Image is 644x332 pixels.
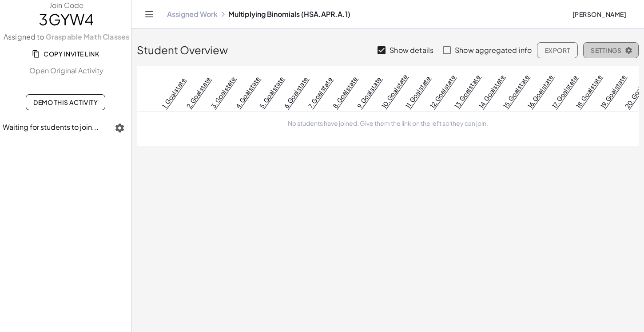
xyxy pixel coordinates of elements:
a: 4. Goal state [233,75,261,110]
a: 7. Goal state [306,75,334,109]
div: Student Overview [137,29,639,61]
a: Assigned Work [167,10,218,19]
a: 9. Goal state [355,75,382,110]
span: Export [545,46,570,54]
a: 11. Goal state [404,74,432,110]
button: Settings [583,42,639,58]
button: Toggle navigation [142,7,156,21]
button: Export [537,42,577,58]
span: Settings [591,46,631,54]
a: 13. Goal state [453,73,482,110]
a: 16. Goal state [525,73,554,109]
a: 14. Goal state [477,73,506,110]
a: 15. Goal state [501,73,531,110]
a: 18. Goal state [574,73,604,110]
a: 1. Goal state [160,76,187,110]
span: Copy Invite Link [34,50,99,58]
label: Show aggregated info [455,40,532,61]
a: 19. Goal state [599,73,628,109]
label: Show details [390,40,433,61]
a: Demo This Activity [26,94,105,110]
a: 17. Goal state [550,73,579,110]
a: 12. Goal state [428,73,457,109]
a: 10. Goal state [379,72,409,110]
button: Copy Invite Link [27,46,106,62]
span: Waiting for students to join... [3,122,99,132]
a: 8. Goal state [331,75,359,110]
label: Assigned to [4,32,129,42]
a: 3. Goal state [209,75,237,110]
a: 5. Goal state [258,75,286,110]
td: No students have joined. Give them the link on the left so they can join. [137,112,639,135]
span: Demo This Activity [33,98,98,106]
a: 2. Goal state [185,75,212,110]
button: [PERSON_NAME] [565,6,633,22]
span: [PERSON_NAME] [572,10,626,18]
a: Graspable Math Classes [44,32,129,42]
a: 6. Goal state [282,75,310,110]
